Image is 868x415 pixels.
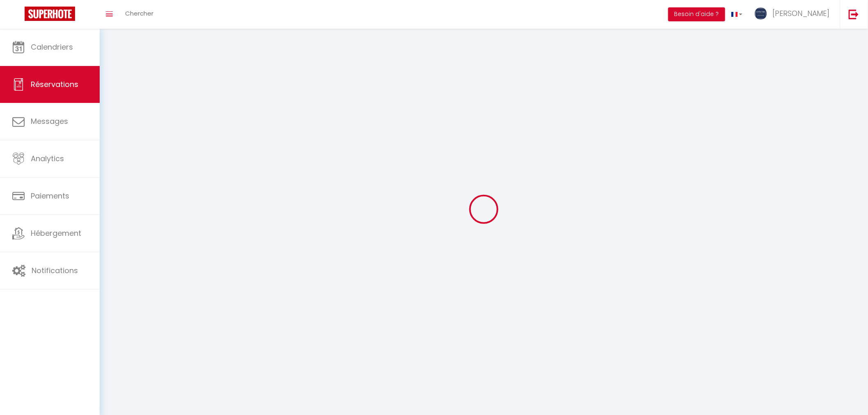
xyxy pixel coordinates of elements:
[31,116,68,126] span: Messages
[31,228,81,238] span: Hébergement
[755,7,767,20] img: ...
[31,191,69,201] span: Paiements
[31,153,64,164] span: Analytics
[25,7,75,21] img: Super Booking
[31,42,73,52] span: Calendriers
[7,3,31,28] button: Ouvrir le widget de chat LiveChat
[31,79,78,89] span: Réservations
[772,8,830,18] span: [PERSON_NAME]
[125,9,153,18] span: Chercher
[32,265,78,276] span: Notifications
[668,7,725,21] button: Besoin d'aide ?
[849,9,859,19] img: logout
